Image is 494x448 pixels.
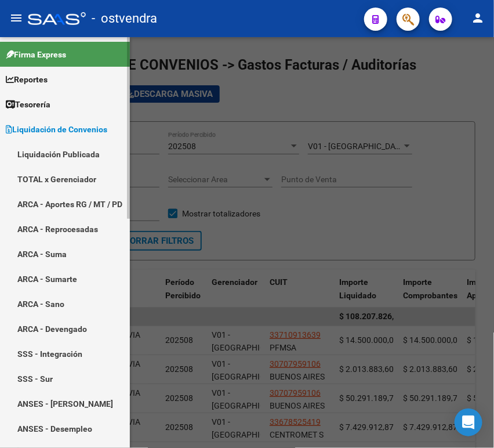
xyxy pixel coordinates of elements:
[6,98,50,111] span: Tesorería
[92,6,157,31] span: - ostvendra
[6,48,66,61] span: Firma Express
[9,11,23,25] mat-icon: menu
[455,409,482,436] div: Open Intercom Messenger
[6,73,48,86] span: Reportes
[6,123,107,136] span: Liquidación de Convenios
[471,11,485,25] mat-icon: person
